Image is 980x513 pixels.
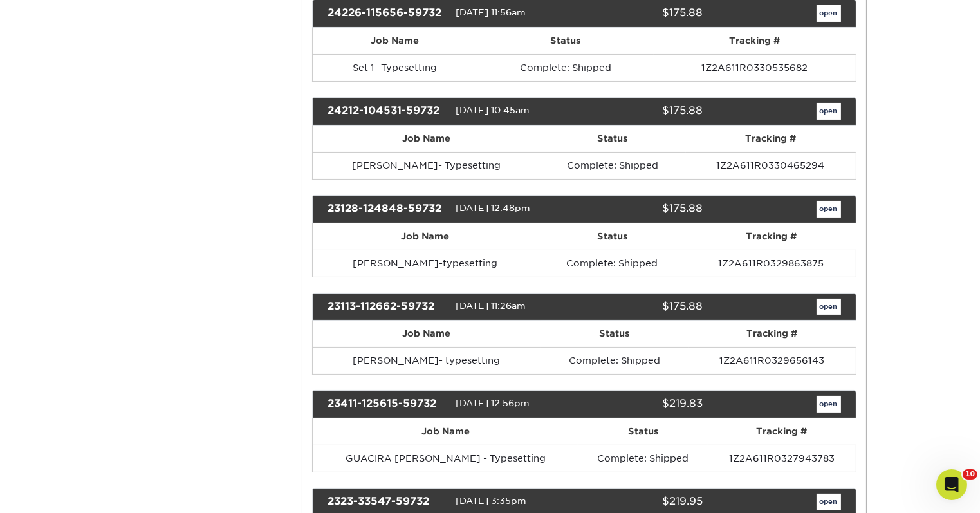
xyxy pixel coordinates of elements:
[708,445,855,472] td: 1Z2A611R0327943783
[817,396,841,413] a: open
[318,103,456,120] div: 24212-104531-59732
[575,299,712,315] div: $175.88
[313,152,539,179] td: [PERSON_NAME]- Typesetting
[313,223,538,250] th: Job Name
[313,321,541,347] th: Job Name
[538,223,687,250] th: Status
[318,299,456,315] div: 23113-112662-59732
[318,494,456,510] div: 2323-33547-59732
[313,126,539,152] th: Job Name
[578,418,708,445] th: Status
[456,203,530,213] span: [DATE] 12:48pm
[817,103,841,120] a: open
[708,418,855,445] th: Tracking #
[817,299,841,315] a: open
[686,126,856,152] th: Tracking #
[687,250,856,277] td: 1Z2A611R0329863875
[318,5,456,22] div: 24226-115656-59732
[936,469,967,500] iframe: Intercom live chat
[313,250,538,277] td: [PERSON_NAME]-typesetting
[318,201,456,218] div: 23128-124848-59732
[477,28,654,54] th: Status
[313,347,541,374] td: [PERSON_NAME]- typesetting
[578,445,708,472] td: Complete: Shipped
[318,396,456,413] div: 23411-125615-59732
[817,494,841,510] a: open
[963,469,977,480] span: 10
[575,396,712,413] div: $219.83
[456,496,526,506] span: [DATE] 3:35pm
[817,201,841,218] a: open
[456,105,530,115] span: [DATE] 10:45am
[456,7,526,17] span: [DATE] 11:56am
[541,347,689,374] td: Complete: Shipped
[575,201,712,218] div: $175.88
[456,398,530,409] span: [DATE] 12:56pm
[313,54,477,81] td: Set 1- Typesetting
[539,126,685,152] th: Status
[539,152,685,179] td: Complete: Shipped
[575,494,712,510] div: $219.95
[817,5,841,22] a: open
[313,418,578,445] th: Job Name
[538,250,687,277] td: Complete: Shipped
[541,321,689,347] th: Status
[456,301,526,311] span: [DATE] 11:26am
[313,28,477,54] th: Job Name
[686,152,856,179] td: 1Z2A611R0330465294
[575,5,712,22] div: $175.88
[689,321,856,347] th: Tracking #
[654,28,855,54] th: Tracking #
[687,223,856,250] th: Tracking #
[477,54,654,81] td: Complete: Shipped
[654,54,855,81] td: 1Z2A611R0330535682
[575,103,712,120] div: $175.88
[313,445,578,472] td: GUACIRA [PERSON_NAME] - Typesetting
[689,347,856,374] td: 1Z2A611R0329656143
